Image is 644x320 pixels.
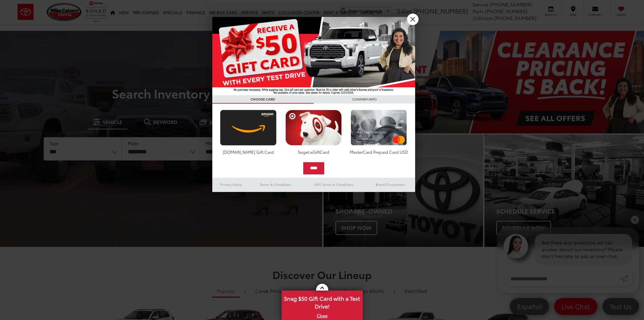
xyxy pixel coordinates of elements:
img: amazoncard.png [218,110,278,146]
a: Privacy Policy [212,180,250,189]
h3: CHOOSE CARD [212,95,314,104]
div: MasterCard Prepaid Card USD [349,149,409,155]
h3: CONFIRM INFO [314,95,415,104]
img: mastercard.png [349,110,409,146]
div: Target eGiftCard [284,149,343,155]
img: 55838_top_625864.jpg [212,17,415,95]
div: [DOMAIN_NAME] Gift Card [218,149,278,155]
a: Brand Disclaimers [366,180,415,189]
a: Terms & Conditions [250,180,302,189]
a: SMS Terms & Conditions [302,180,366,189]
span: Snag $50 Gift Card with a Test Drive! [282,291,362,312]
img: targetcard.png [284,110,343,146]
